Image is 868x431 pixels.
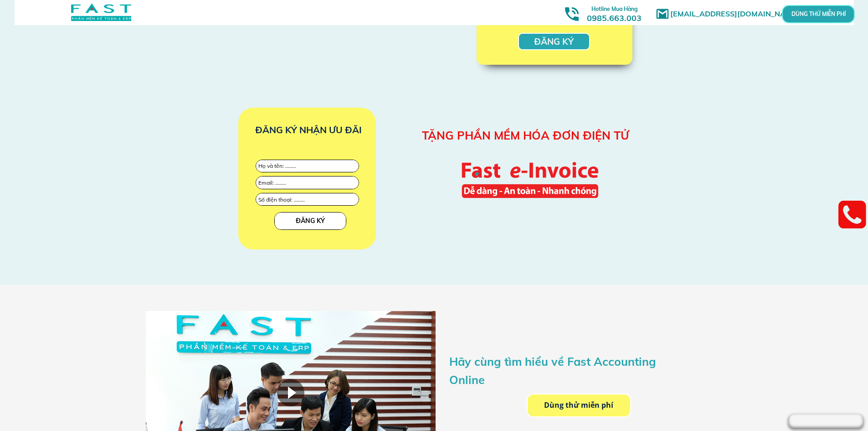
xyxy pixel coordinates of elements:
h3: Hãy cùng tìm hiểu về Fast Accounting Online [449,353,694,389]
input: Họ và tên: ........ [256,160,359,172]
p: ĐĂNG KÝ [275,213,346,229]
h3: TẶNG PHẦN MỀM HÓA ĐƠN ĐIỆN TỬ [422,126,637,145]
h3: 0985.663.003 [577,3,652,23]
input: Quý khách vui lòng kiểm tra lại đúng số điện thoại [256,193,359,205]
p: Dùng thử miễn phí [528,395,630,416]
h3: ĐĂNG KÝ NHẬN ƯU ĐÃI [239,123,379,137]
h1: [EMAIL_ADDRESS][DOMAIN_NAME] [670,8,805,20]
p: ĐĂNG KÝ [519,34,589,49]
input: Email: ........ [256,177,359,188]
span: Hotline Mua Hàng [591,5,637,12]
p: DÙNG THỬ MIỄN PHÍ [807,12,829,17]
